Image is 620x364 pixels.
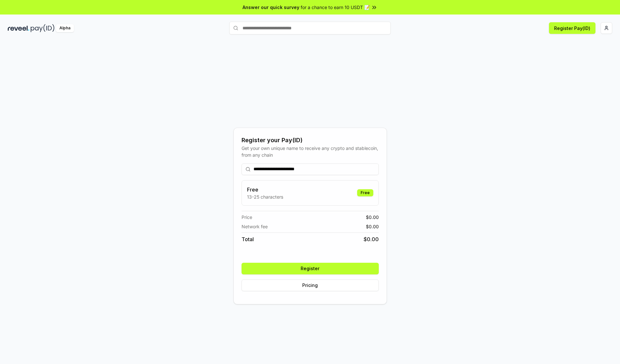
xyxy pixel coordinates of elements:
[242,223,268,230] span: Network fee
[247,193,283,200] p: 13-25 characters
[366,214,379,221] span: $ 0.00
[242,263,379,274] button: Register
[364,235,379,243] span: $ 0.00
[242,136,379,145] div: Register your Pay(ID)
[247,186,283,193] h3: Free
[357,189,373,196] div: Free
[242,235,254,243] span: Total
[31,24,55,32] img: pay_id
[242,280,379,291] button: Pricing
[56,24,74,32] div: Alpha
[549,22,595,34] button: Register Pay(ID)
[366,223,379,230] span: $ 0.00
[301,4,370,11] span: for a chance to earn 10 USDT 📝
[242,145,379,158] div: Get your own unique name to receive any crypto and stablecoin, from any chain
[243,4,299,11] span: Answer our quick survey
[8,24,29,32] img: reveel_dark
[242,214,252,221] span: Price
